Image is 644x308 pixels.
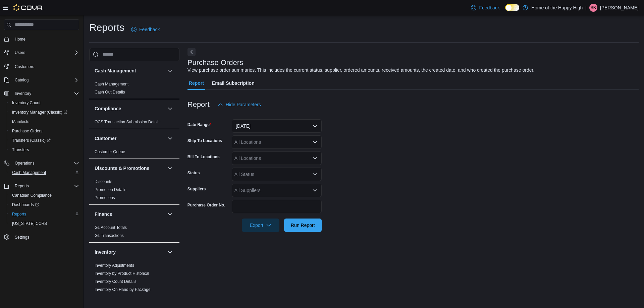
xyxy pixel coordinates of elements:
span: Inventory Manager (Classic) [12,110,67,115]
a: [US_STATE] CCRS [9,220,50,228]
a: Cash Out Details [95,90,125,95]
a: Dashboards [7,200,82,209]
button: Hide Parameters [215,98,264,111]
a: GL Account Totals [95,225,127,230]
span: Dashboards [12,202,39,207]
button: Reports [1,181,82,191]
button: Export [242,219,279,232]
span: Home [15,37,25,42]
a: Inventory Count [9,99,43,107]
label: Ship To Locations [187,138,222,143]
button: Finance [166,210,174,218]
a: Transfers (Classic) [7,136,82,145]
button: Customer [166,134,174,142]
span: Transfers [12,147,29,152]
span: Transfers [9,146,79,154]
button: Manifests [7,117,82,126]
span: Inventory Count Details [95,279,137,284]
h3: Inventory [95,249,116,255]
a: Discounts [95,179,112,184]
span: Inventory On Hand by Package [95,287,151,292]
button: Open list of options [312,139,318,145]
span: Inventory Manager (Classic) [9,108,79,116]
button: Open list of options [312,188,318,193]
a: Inventory On Hand by Package [95,287,151,292]
span: Settings [12,233,79,241]
div: Compliance [89,118,179,129]
a: Inventory Adjustments [95,263,134,268]
a: Feedback [468,1,502,14]
span: Inventory [12,89,79,98]
button: Catalog [12,76,31,84]
button: Inventory Count [7,98,82,108]
button: Next [187,48,196,56]
span: Operations [15,161,35,166]
span: OCS Transaction Submission Details [95,119,161,125]
a: Transfers [9,146,32,154]
p: | [585,4,587,12]
h3: Finance [95,211,112,218]
a: Home [12,35,28,43]
a: Promotion Details [95,187,126,192]
h3: Discounts & Promotions [95,165,149,172]
button: Users [12,49,28,57]
button: Discounts & Promotions [95,165,165,172]
div: Finance [89,224,179,242]
a: Customer Queue [95,149,125,154]
span: Inventory Count [9,99,79,107]
span: Customer Queue [95,149,125,155]
a: Inventory Count Details [95,279,137,284]
span: Hide Parameters [226,101,261,108]
span: Operations [12,159,79,167]
span: Promotions [95,195,115,200]
label: Bill To Locations [187,154,220,160]
span: Manifests [12,119,29,124]
span: Canadian Compliance [9,191,79,199]
div: Savio Bassil [589,4,597,12]
button: Home [1,34,82,44]
button: Operations [1,159,82,168]
button: Cash Management [7,168,82,177]
span: Catalog [12,76,79,84]
span: Purchase Orders [12,128,43,134]
span: Washington CCRS [9,220,79,228]
a: Settings [12,233,32,241]
button: Transfers [7,145,82,155]
span: Promotion Details [95,187,126,192]
h3: Purchase Orders [187,59,243,67]
a: OCS Transaction Submission Details [95,120,161,124]
nav: Complex example [4,32,79,259]
button: [US_STATE] CCRS [7,219,82,228]
span: Users [12,49,79,57]
span: Cash Management [95,81,128,87]
button: Open list of options [312,172,318,177]
div: Cash Management [89,80,179,99]
span: Manifests [9,118,79,126]
button: Cash Management [95,67,165,74]
button: Reports [7,209,82,219]
span: Feedback [479,4,499,11]
button: Inventory [12,89,34,98]
span: [US_STATE] CCRS [12,221,47,226]
button: Customers [1,61,82,71]
button: Open list of options [312,156,318,161]
h3: Cash Management [95,67,136,74]
label: Purchase Order No. [187,202,225,208]
a: Inventory Manager (Classic) [9,108,70,116]
button: Compliance [95,105,165,112]
button: Inventory [1,89,82,98]
span: Reports [9,210,79,218]
label: Date Range [187,122,211,127]
div: Discounts & Promotions [89,178,179,204]
span: Catalog [15,77,29,83]
a: Canadian Compliance [9,191,54,199]
button: Finance [95,211,165,218]
img: Cova [13,4,43,11]
span: Cash Management [9,169,79,177]
button: Reports [12,182,32,190]
a: Inventory by Product Historical [95,271,149,276]
a: Transfers (Classic) [9,136,53,144]
button: Inventory [95,249,165,255]
span: Email Subscription [212,76,255,90]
